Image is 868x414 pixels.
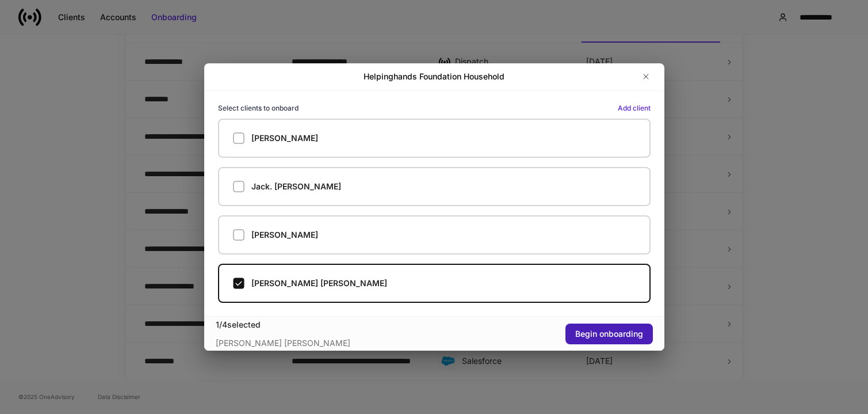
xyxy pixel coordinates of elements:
[218,264,651,303] label: [PERSON_NAME] [PERSON_NAME]
[218,167,651,206] label: Jack. [PERSON_NAME]
[251,132,318,144] h5: [PERSON_NAME]
[251,278,387,289] h5: [PERSON_NAME] [PERSON_NAME]
[565,324,653,344] button: Begin onboarding
[216,319,434,331] div: 1 / 4 selected
[218,119,651,158] label: [PERSON_NAME]
[218,102,299,113] h6: Select clients to onboard
[216,331,434,349] div: [PERSON_NAME] [PERSON_NAME]
[364,71,504,82] h2: Helpinghands Foundation Household
[618,102,651,114] button: Add client
[575,328,643,340] div: Begin onboarding
[218,215,651,255] label: [PERSON_NAME]
[251,181,341,192] h5: Jack. [PERSON_NAME]
[251,229,318,241] h5: [PERSON_NAME]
